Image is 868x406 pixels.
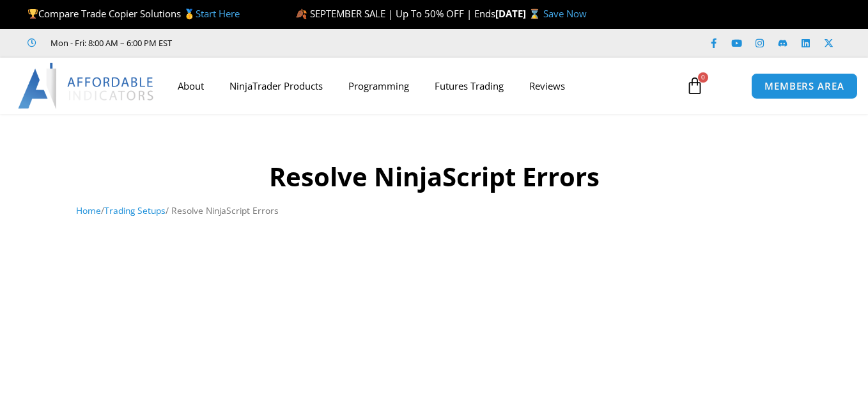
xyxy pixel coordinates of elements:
[516,71,578,101] a: Reviews
[698,72,708,83] span: 0
[667,67,723,104] a: 0
[764,81,844,91] span: MEMBERS AREA
[751,73,858,99] a: MEMBERS AREA
[196,7,240,20] a: Start Here
[295,7,495,20] span: 🍂 SEPTEMBER SALE | Up To 50% OFF | Ends
[165,71,217,101] a: About
[543,7,587,20] a: Save Now
[28,9,38,19] img: 🏆
[76,204,101,216] a: Home
[336,71,422,101] a: Programming
[76,159,792,195] h1: Resolve NinjaScript Errors
[18,63,155,109] img: LogoAI | Affordable Indicators – NinjaTrader
[165,71,677,101] nav: Menu
[76,202,792,219] nav: Breadcrumb
[104,204,166,216] a: Trading Setups
[217,71,336,101] a: NinjaTrader Products
[47,35,172,51] span: Mon - Fri: 8:00 AM – 6:00 PM EST
[422,71,516,101] a: Futures Trading
[190,37,382,49] iframe: Customer reviews powered by Trustpilot
[27,7,240,20] span: Compare Trade Copier Solutions 🥇
[495,7,543,20] strong: [DATE] ⌛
